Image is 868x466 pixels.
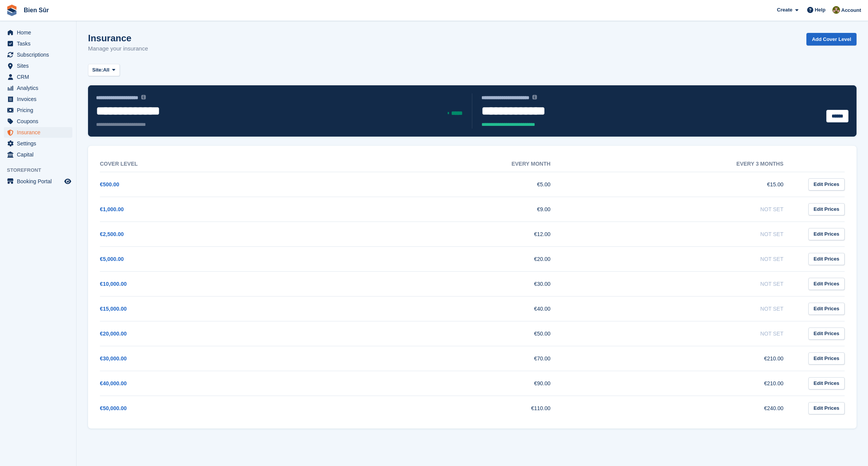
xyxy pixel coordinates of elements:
[333,396,566,420] td: €110.00
[808,328,845,340] a: Edit Prices
[333,156,566,172] th: Every month
[100,306,127,312] a: €15,000.00
[100,405,127,411] a: €50,000.00
[808,377,845,390] a: Edit Prices
[4,94,72,104] a: menu
[832,6,840,14] img: Matthieu Burnand
[566,371,799,396] td: €210.00
[566,172,799,197] td: €15.00
[103,66,109,74] span: All
[841,7,861,14] span: Account
[100,355,127,362] a: €30,000.00
[17,38,63,49] span: Tasks
[333,346,566,371] td: €70.00
[4,138,72,149] a: menu
[17,105,63,116] span: Pricing
[6,5,18,16] img: stora-icon-8386f47178a22dfd0bd8f6a31ec36ba5ce8667c1dd55bd0f319d3a0aa187defe.svg
[4,38,72,49] a: menu
[88,33,148,43] h1: Insurance
[100,181,119,187] a: €500.00
[4,83,72,93] a: menu
[4,49,72,60] a: menu
[92,66,103,74] span: Site:
[141,95,146,99] img: icon-info-grey-7440780725fd019a000dd9b08b2336e03edf1995a4989e88bcd33f0948082b44.svg
[4,149,72,160] a: menu
[100,256,124,262] a: €5,000.00
[815,6,826,14] span: Help
[777,6,792,14] span: Create
[17,94,63,104] span: Invoices
[17,27,63,38] span: Home
[808,402,845,415] a: Edit Prices
[17,83,63,93] span: Analytics
[808,352,845,365] a: Edit Prices
[566,396,799,420] td: €240.00
[100,380,127,386] a: €40,000.00
[4,72,72,82] a: menu
[566,197,799,222] td: Not Set
[333,371,566,396] td: €90.00
[566,222,799,246] td: Not Set
[88,64,120,77] button: Site: All
[4,127,72,138] a: menu
[333,197,566,222] td: €9.00
[566,296,799,321] td: Not Set
[63,177,72,186] a: Preview store
[808,228,845,241] a: Edit Prices
[532,95,537,99] img: icon-info-grey-7440780725fd019a000dd9b08b2336e03edf1995a4989e88bcd33f0948082b44.svg
[4,105,72,116] a: menu
[566,271,799,296] td: Not Set
[100,156,333,172] th: Cover Level
[808,278,845,290] a: Edit Prices
[333,172,566,197] td: €5.00
[17,60,63,71] span: Sites
[17,138,63,149] span: Settings
[333,271,566,296] td: €30.00
[566,321,799,346] td: Not Set
[7,166,76,174] span: Storefront
[100,206,124,212] a: €1,000.00
[566,346,799,371] td: €210.00
[17,49,63,60] span: Subscriptions
[17,72,63,82] span: CRM
[17,176,63,187] span: Booking Portal
[21,4,52,16] a: Bien Sûr
[808,178,845,191] a: Edit Prices
[566,156,799,172] th: Every 3 months
[17,116,63,127] span: Coupons
[333,246,566,271] td: €20.00
[17,127,63,138] span: Insurance
[333,321,566,346] td: €50.00
[808,203,845,216] a: Edit Prices
[100,331,127,337] a: €20,000.00
[100,281,127,287] a: €10,000.00
[808,303,845,315] a: Edit Prices
[4,27,72,38] a: menu
[4,60,72,71] a: menu
[808,253,845,266] a: Edit Prices
[806,33,857,46] a: Add Cover Level
[17,149,63,160] span: Capital
[100,231,124,237] a: €2,500.00
[4,116,72,127] a: menu
[333,296,566,321] td: €40.00
[4,176,72,187] a: menu
[333,222,566,246] td: €12.00
[566,246,799,271] td: Not Set
[88,44,148,53] p: Manage your insurance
